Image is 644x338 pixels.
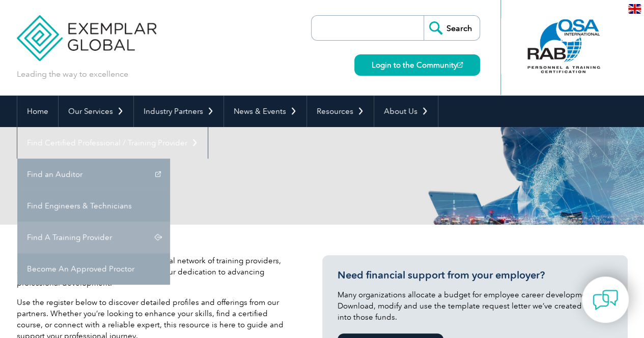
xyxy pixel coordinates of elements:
[374,96,438,127] a: About Us
[17,96,58,127] a: Home
[628,4,641,14] img: en
[338,269,612,282] h3: Need financial support from your employer?
[17,159,170,190] a: Find an Auditor
[17,190,170,222] a: Find Engineers & Technicians
[424,16,480,40] input: Search
[457,62,463,68] img: open_square.png
[338,289,612,323] p: Many organizations allocate a budget for employee career development. Download, modify and use th...
[17,253,170,285] a: Become An Approved Proctor
[354,54,480,76] a: Login to the Community
[593,287,618,313] img: contact-chat.png
[17,127,208,159] a: Find Certified Professional / Training Provider
[134,96,223,127] a: Industry Partners
[17,255,292,289] p: Exemplar Global proudly works with a global network of training providers, consultants, and organ...
[17,69,128,80] p: Leading the way to excellence
[17,222,170,253] a: Find A Training Provider
[224,96,306,127] a: News & Events
[59,96,133,127] a: Our Services
[17,168,444,184] h2: Client Register
[307,96,374,127] a: Resources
